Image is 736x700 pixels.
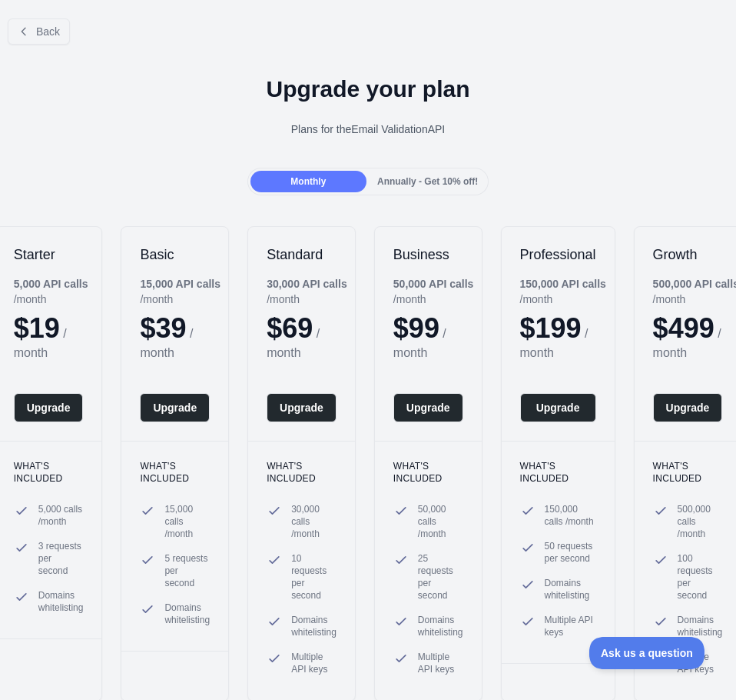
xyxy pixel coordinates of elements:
[678,614,723,638] span: Domains whitelisting
[164,602,210,626] span: Domains whitelisting
[545,577,596,602] span: Domains whitelisting
[164,552,210,589] span: 5 requests per second
[291,614,337,638] span: Domains whitelisting
[545,614,596,638] span: Multiple API keys
[418,552,463,602] span: 25 requests per second
[291,552,337,602] span: 10 requests per second
[678,552,723,602] span: 100 requests per second
[418,614,463,638] span: Domains whitelisting
[38,589,84,614] span: Domains whitelisting
[589,637,705,669] iframe: Toggle Customer Support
